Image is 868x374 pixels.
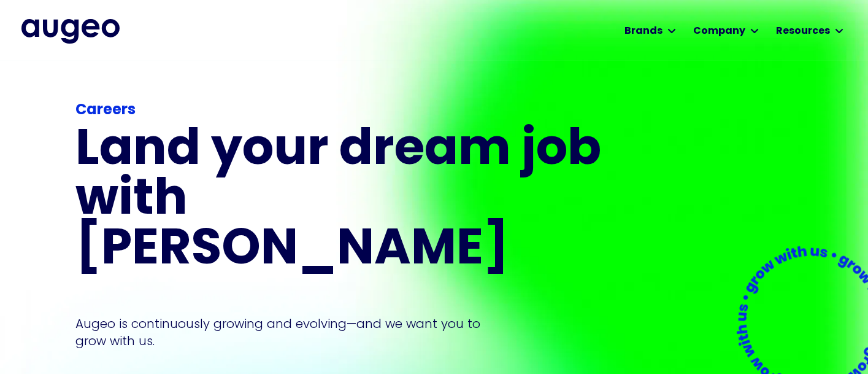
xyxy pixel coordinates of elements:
a: home [21,19,120,44]
div: Company [693,24,745,39]
p: Augeo is continuously growing and evolving—and we want you to grow with us. [75,315,497,349]
strong: Careers [75,103,136,118]
div: Resources [776,24,830,39]
img: Augeo's full logo in midnight blue. [21,19,120,44]
div: Brands [624,24,663,39]
h1: Land your dream job﻿ with [PERSON_NAME] [75,127,605,276]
